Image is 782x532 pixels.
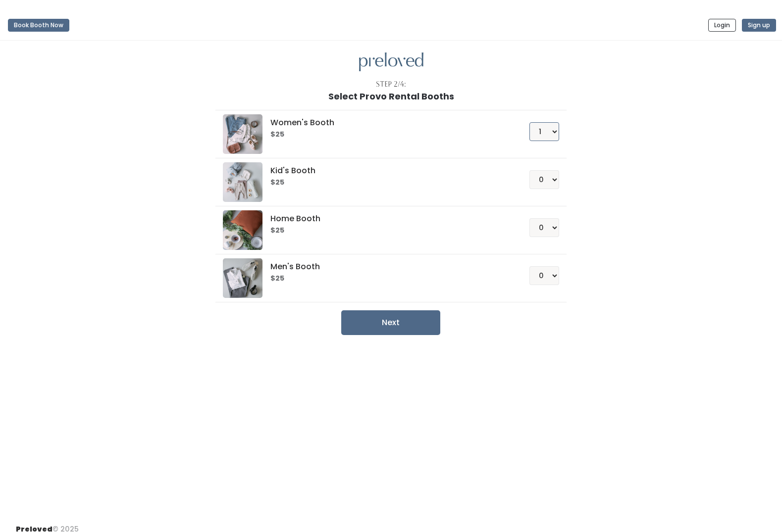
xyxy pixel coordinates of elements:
[270,166,506,175] h5: Kid's Booth
[223,258,262,298] img: preloved logo
[270,275,506,283] h6: $25
[270,214,506,223] h5: Home Booth
[223,210,262,250] img: preloved logo
[8,19,69,32] button: Book Booth Now
[742,19,776,32] button: Sign up
[359,52,423,72] img: preloved logo
[341,310,440,335] button: Next
[8,14,69,36] a: Book Booth Now
[708,19,736,32] button: Login
[270,262,506,271] h5: Men's Booth
[223,114,262,154] img: preloved logo
[376,79,406,90] div: Step 2/4:
[270,179,506,187] h6: $25
[270,131,506,139] h6: $25
[223,162,262,202] img: preloved logo
[328,92,454,101] h1: Select Provo Rental Booths
[270,118,506,127] h5: Women's Booth
[270,227,506,235] h6: $25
